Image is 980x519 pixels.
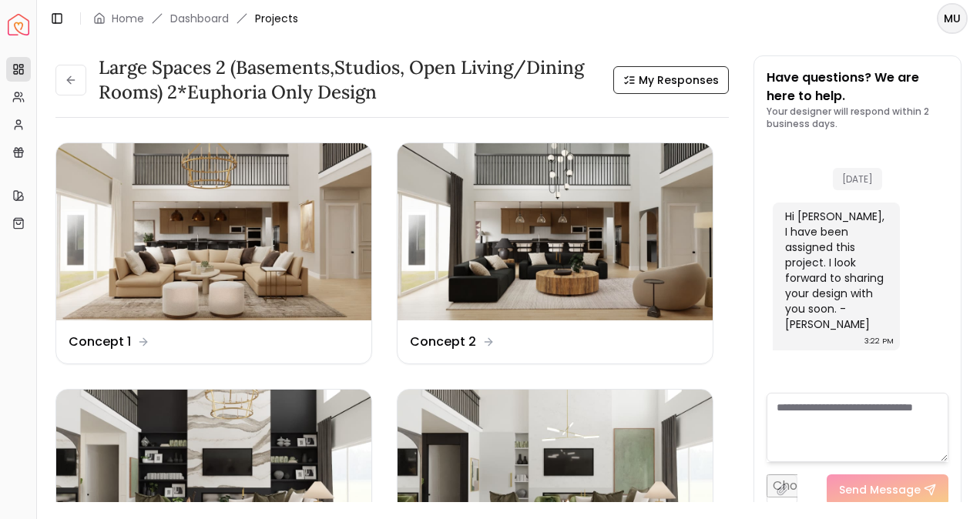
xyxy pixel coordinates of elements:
img: Spacejoy Logo [8,14,29,35]
a: Dashboard [170,11,229,26]
a: Concept 1Concept 1 [55,142,372,364]
h3: Large Spaces 2 (Basements,Studios, Open living/dining rooms) 2*Euphoria Only Design [99,55,601,105]
img: Concept 1 [56,143,371,320]
dd: Concept 2 [410,333,476,351]
img: Concept 2 [398,143,713,320]
div: 3:22 PM [864,333,894,349]
dd: Concept 1 [69,333,131,351]
a: Spacejoy [8,14,29,35]
button: MU [937,3,968,34]
nav: breadcrumb [93,11,298,26]
div: Hi [PERSON_NAME], I have been assigned this project. I look forward to sharing your design with y... [785,209,884,332]
p: Your designer will respond within 2 business days. [767,105,948,130]
span: Projects [255,11,298,26]
p: Have questions? We are here to help. [767,69,948,105]
a: Concept 2Concept 2 [397,142,713,364]
span: [DATE] [833,168,882,190]
a: Home [112,11,144,26]
button: My Responses [613,66,729,94]
span: MU [938,5,966,32]
span: My Responses [639,72,719,88]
